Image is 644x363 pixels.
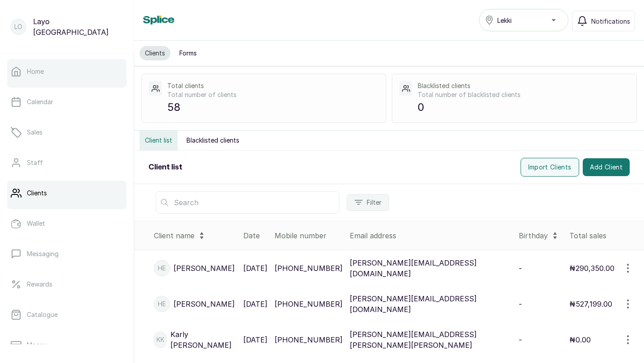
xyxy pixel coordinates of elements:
[519,299,522,309] p: -
[350,230,512,241] div: Email address
[27,158,43,167] p: Staff
[479,9,568,31] button: Lekki
[367,198,381,207] span: Filter
[7,120,127,145] a: Sales
[521,158,579,177] button: Import Clients
[569,334,591,345] p: ₦0.00
[27,249,59,258] p: Messaging
[140,131,178,150] button: Client list
[418,90,629,99] p: Total number of blacklisted clients
[519,334,522,345] p: -
[7,211,127,236] a: Wallet
[27,67,44,76] p: Home
[591,17,630,26] span: Notifications
[7,181,127,206] a: Clients
[7,241,127,266] a: Messaging
[519,228,562,243] div: Birthday
[27,310,58,319] p: Catalogue
[7,272,127,297] a: Rewards
[275,230,343,241] div: Mobile number
[275,263,343,274] p: [PHONE_NUMBER]
[167,99,379,115] p: 58
[170,329,236,350] p: Karly [PERSON_NAME]
[156,191,339,214] input: Search
[418,81,629,90] p: Blacklisted clients
[27,128,42,137] p: Sales
[148,162,182,173] h2: Client list
[158,300,166,308] p: he
[350,293,512,315] p: [PERSON_NAME][EMAIL_ADDRESS][DOMAIN_NAME]
[350,257,512,279] p: [PERSON_NAME][EMAIL_ADDRESS][DOMAIN_NAME]
[275,299,343,309] p: [PHONE_NUMBER]
[27,189,47,198] p: Clients
[7,302,127,327] a: Catalogue
[167,90,379,99] p: Total number of clients
[27,219,45,228] p: Wallet
[174,46,202,60] button: Forms
[174,263,235,274] p: [PERSON_NAME]
[569,263,614,274] p: ₦290,350.00
[157,335,165,344] p: KK
[174,299,235,309] p: [PERSON_NAME]
[27,97,53,106] p: Calendar
[569,299,612,309] p: ₦527,199.00
[140,46,170,60] button: Clients
[243,263,267,274] p: [DATE]
[7,333,127,358] a: Money
[14,22,22,31] p: LO
[243,299,267,309] p: [DATE]
[7,150,127,175] a: Staff
[519,263,522,274] p: -
[243,230,267,241] div: Date
[7,59,127,84] a: Home
[275,334,343,345] p: [PHONE_NUMBER]
[243,334,267,345] p: [DATE]
[583,158,630,176] button: Add Client
[572,11,635,31] button: Notifications
[33,16,123,38] p: Layo [GEOGRAPHIC_DATA]
[497,16,512,25] span: Lekki
[347,194,389,211] button: Filter
[181,131,245,150] button: Blacklisted clients
[569,230,640,241] div: Total sales
[154,228,236,243] div: Client name
[27,341,47,350] p: Money
[158,264,166,273] p: he
[27,280,52,289] p: Rewards
[7,89,127,114] a: Calendar
[418,99,629,115] p: 0
[167,81,379,90] p: Total clients
[350,329,512,350] p: [PERSON_NAME][EMAIL_ADDRESS][PERSON_NAME][PERSON_NAME]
